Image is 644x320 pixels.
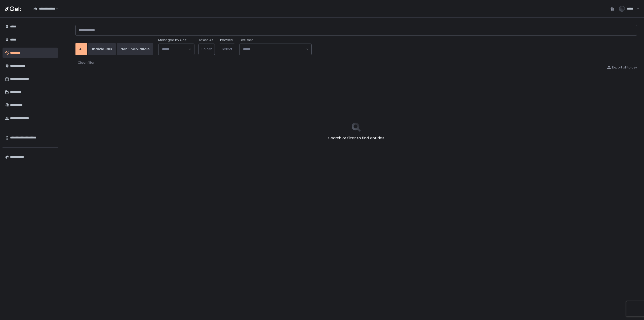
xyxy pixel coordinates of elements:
button: Export all to csv [607,65,637,70]
div: Clear filter [78,60,95,65]
span: Select [222,47,232,51]
div: Individuals [92,47,112,51]
input: Search for option [243,47,305,52]
span: Managed by Gelt [158,38,186,42]
div: Search for option [30,4,59,14]
div: Search for option [239,44,311,55]
button: Individuals [88,43,116,55]
button: Clear filter [77,60,95,65]
span: Tax Lead [239,38,254,42]
label: Taxed As [198,38,213,42]
div: All [79,47,84,51]
h2: Search or filter to find entities [328,135,384,141]
div: Non-Individuals [120,47,149,51]
input: Search for option [162,47,188,52]
button: Non-Individuals [117,43,153,55]
span: Select [202,47,212,51]
input: Search for option [55,6,56,11]
button: All [75,43,87,55]
div: Search for option [158,44,194,55]
label: Lifecycle [219,38,233,42]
